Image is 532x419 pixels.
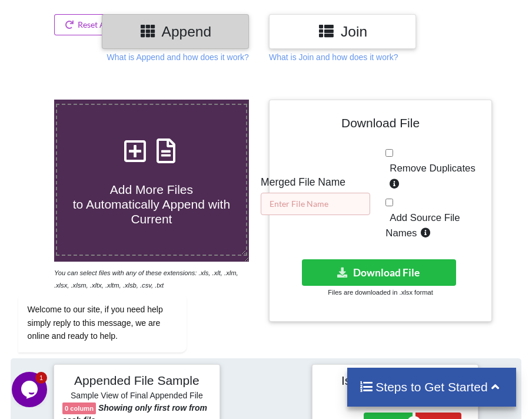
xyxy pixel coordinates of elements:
[12,187,224,366] iframe: chat widget
[385,163,476,174] span: Remove Duplicates
[278,108,483,142] h4: Download File
[269,51,398,63] p: What is Join and how does it work?
[359,380,504,394] h4: Steps to Get Started
[111,23,240,40] h3: Append
[65,405,94,412] b: 0 column
[62,373,211,390] h4: Appended File Sample
[321,373,470,402] h4: Is the file appended correctly?
[302,259,456,286] button: Download File
[385,212,460,239] span: Add Source File Names
[328,289,433,296] small: Files are downloaded in .xlsx format
[73,183,230,226] span: Add More Files to Automatically Append with Current
[261,193,370,215] input: Enter File Name
[261,176,370,189] h5: Merged File Name
[62,391,211,402] h6: Sample View of Final Appended File
[278,23,407,40] h3: Join
[54,14,141,35] button: Reset Append
[12,372,49,407] iframe: chat widget
[107,51,249,63] p: What is Append and how does it work?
